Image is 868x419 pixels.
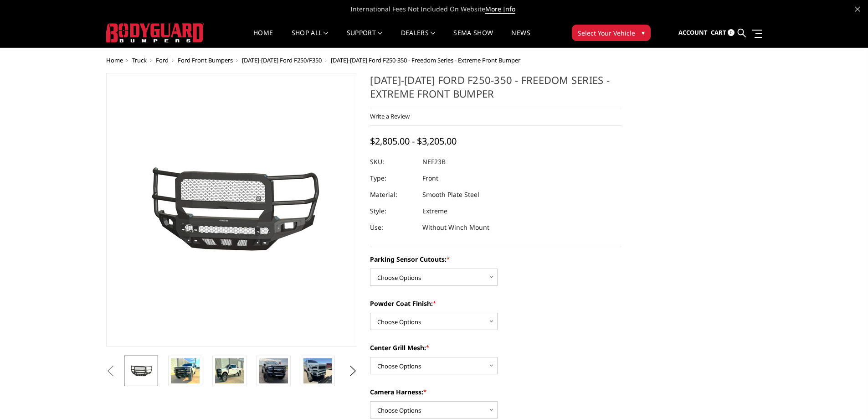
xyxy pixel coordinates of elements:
a: SEMA Show [453,30,493,47]
a: Truck [132,56,147,64]
dd: Extreme [422,203,447,219]
a: Write a Review [370,112,410,120]
dt: Type: [370,170,416,186]
span: Account [678,28,708,36]
span: ▾ [642,28,645,37]
img: 2023-2025 Ford F250-350 - Freedom Series - Extreme Front Bumper [259,358,288,383]
a: shop all [292,30,329,47]
img: 2023-2025 Ford F250-350 - Freedom Series - Extreme Front Bumper [118,148,345,272]
a: Home [106,56,123,64]
a: 2023-2025 Ford F250-350 - Freedom Series - Extreme Front Bumper [106,73,358,347]
label: Center Grill Mesh: [370,343,621,352]
a: Home [253,30,273,47]
a: Cart 0 [711,21,734,45]
span: Select Your Vehicle [578,28,635,38]
dd: Smooth Plate Steel [422,186,479,203]
a: Dealers [401,30,436,47]
dt: SKU: [370,154,416,170]
button: Select Your Vehicle [572,25,651,41]
dt: Material: [370,186,416,203]
dd: NEF23B [422,154,446,170]
span: [DATE]-[DATE] Ford F250-350 - Freedom Series - Extreme Front Bumper [331,56,520,64]
a: Ford Front Bumpers [178,56,233,64]
span: 0 [728,29,734,36]
img: 2023-2025 Ford F250-350 - Freedom Series - Extreme Front Bumper [303,358,332,383]
img: 2023-2025 Ford F250-350 - Freedom Series - Extreme Front Bumper [127,363,155,378]
button: Next [346,364,360,378]
h1: [DATE]-[DATE] Ford F250-350 - Freedom Series - Extreme Front Bumper [370,73,621,107]
dt: Style: [370,203,416,219]
span: Cart [711,28,726,36]
dd: Without Winch Mount [422,219,489,236]
label: Camera Harness: [370,387,621,397]
a: Ford [156,56,169,64]
dt: Use: [370,219,416,236]
dd: Front [422,170,438,186]
img: BODYGUARD BUMPERS [106,23,204,42]
a: [DATE]-[DATE] Ford F250/F350 [242,56,322,64]
a: Support [347,30,383,47]
span: $2,805.00 - $3,205.00 [370,135,457,147]
label: Parking Sensor Cutouts: [370,254,621,264]
a: More Info [485,5,515,14]
a: News [511,30,530,47]
button: Previous [104,364,118,378]
img: 2023-2025 Ford F250-350 - Freedom Series - Extreme Front Bumper [215,358,244,383]
img: 2023-2025 Ford F250-350 - Freedom Series - Extreme Front Bumper [171,358,200,383]
a: Account [678,21,708,45]
label: Powder Coat Finish: [370,299,621,308]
